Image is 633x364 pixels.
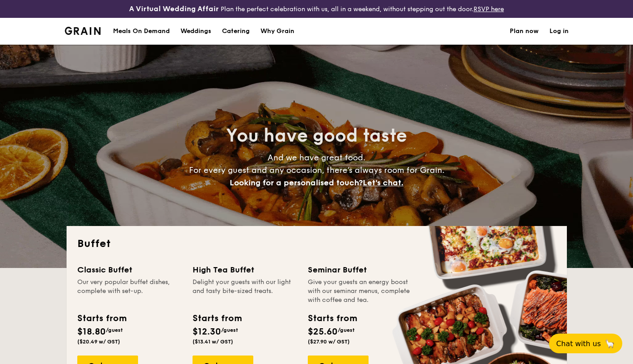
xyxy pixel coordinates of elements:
[221,327,238,333] span: /guest
[338,327,355,333] span: /guest
[308,264,412,276] div: Seminar Buffet
[363,178,403,188] span: Let's chat.
[308,339,350,345] span: ($27.90 w/ GST)
[510,18,539,45] a: Plan now
[180,18,211,45] div: Weddings
[193,264,297,276] div: High Tea Buffet
[175,18,217,45] a: Weddings
[193,339,233,345] span: ($13.41 w/ GST)
[108,18,175,45] a: Meals On Demand
[65,27,101,35] img: Grain
[77,326,106,337] span: $18.80
[77,312,126,325] div: Starts from
[193,326,221,337] span: $12.30
[230,178,363,188] span: Looking for a personalised touch?
[113,18,170,45] div: Meals On Demand
[77,237,556,251] h2: Buffet
[260,18,294,45] div: Why Grain
[556,339,601,348] span: Chat with us
[308,326,338,337] span: $25.60
[549,18,569,45] a: Log in
[217,18,255,45] a: Catering
[308,278,412,305] div: Give your guests an energy boost with our seminar menus, complete with coffee and tea.
[77,339,120,345] span: ($20.49 w/ GST)
[549,334,622,353] button: Chat with us🦙
[222,18,250,45] h1: Catering
[129,4,219,14] h4: A Virtual Wedding Affair
[474,5,504,13] a: RSVP here
[106,327,123,333] span: /guest
[77,264,182,276] div: Classic Buffet
[226,125,407,146] span: You have good taste
[65,27,101,35] a: Logotype
[604,339,615,349] span: 🦙
[193,312,241,325] div: Starts from
[308,312,356,325] div: Starts from
[255,18,300,45] a: Why Grain
[189,153,444,188] span: And we have great food. For every guest and any occasion, there’s always room for Grain.
[77,278,182,305] div: Our very popular buffet dishes, complete with set-up.
[105,4,528,14] div: Plan the perfect celebration with us, all in a weekend, without stepping out the door.
[193,278,297,305] div: Delight your guests with our light and tasty bite-sized treats.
